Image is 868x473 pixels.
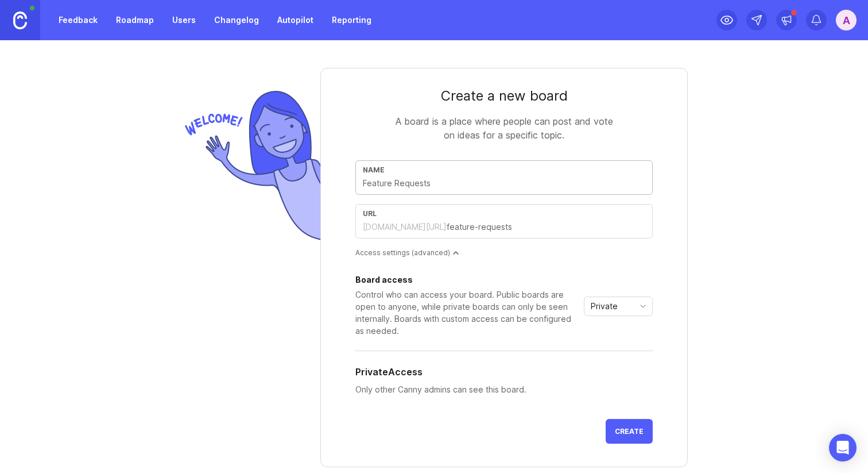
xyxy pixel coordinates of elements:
[606,419,653,444] button: Create
[363,166,645,174] div: Name
[325,10,378,30] a: Reporting
[634,302,652,311] svg: toggle icon
[355,365,423,379] h5: Private Access
[207,10,266,30] a: Changelog
[355,276,579,284] div: Board access
[389,114,619,142] div: A board is a place where people can post and vote on ideas for a specific topic.
[355,383,653,396] p: Only other Canny admins can see this board.
[13,11,27,29] img: Canny Home
[591,300,618,313] span: Private
[180,86,320,245] img: welcome-img-178bf9fb836d0a1529256ffe415d7085.png
[355,248,653,257] div: Access settings (advanced)
[355,289,579,337] div: Control who can access your board. Public boards are open to anyone, while private boards can onl...
[584,297,653,316] div: toggle menu
[363,221,447,233] div: [DOMAIN_NAME][URL]
[363,209,645,218] div: url
[165,10,203,30] a: Users
[829,434,857,462] div: Open Intercom Messenger
[109,10,161,30] a: Roadmap
[836,10,857,30] button: A
[447,221,645,233] input: feature-requests
[363,177,645,190] input: Feature Requests
[355,87,653,105] div: Create a new board
[52,10,104,30] a: Feedback
[270,10,320,30] a: Autopilot
[615,427,644,436] span: Create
